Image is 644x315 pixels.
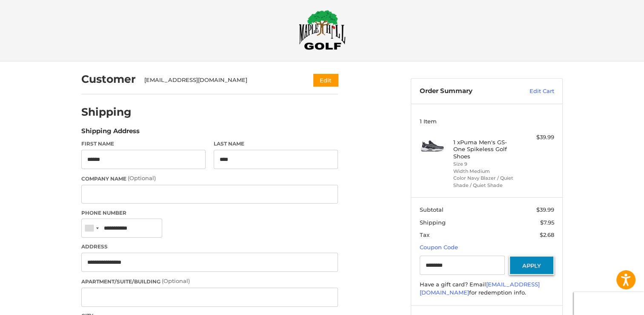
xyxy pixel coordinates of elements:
span: Subtotal [420,206,444,213]
div: Have a gift card? Email for redemption info. [420,280,554,297]
iframe: Google Customer Reviews [574,292,644,315]
label: First Name [81,140,206,148]
label: Apartment/Suite/Building [81,277,338,286]
label: Address [81,243,338,251]
label: Last Name [214,140,338,148]
span: Shipping [420,219,446,226]
span: $39.99 [536,206,554,213]
img: Maple Hill Golf [299,10,346,50]
h3: Order Summary [420,87,511,96]
button: Edit [313,74,338,86]
h3: 1 Item [420,118,554,125]
div: $39.99 [521,133,554,142]
a: Coupon Code [420,244,458,251]
a: Edit Cart [511,87,554,96]
small: (Optional) [162,277,190,284]
li: Size 9 [453,160,518,168]
span: Tax [420,231,429,238]
li: Width Medium [453,168,518,175]
small: (Optional) [128,175,156,181]
span: $7.95 [540,219,554,226]
legend: Shipping Address [81,126,140,140]
h2: Customer [81,73,136,86]
label: Phone Number [81,209,338,217]
h4: 1 x Puma Men's GS-One Spikeless Golf Shoes [453,139,518,160]
button: Apply [509,256,554,275]
label: Company Name [81,174,338,183]
h2: Shipping [81,105,132,119]
span: $2.68 [540,231,554,238]
li: Color Navy Blazer / Quiet Shade / Quiet Shade [453,175,518,189]
div: [EMAIL_ADDRESS][DOMAIN_NAME] [144,76,297,85]
input: Gift Certificate or Coupon Code [420,256,505,275]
